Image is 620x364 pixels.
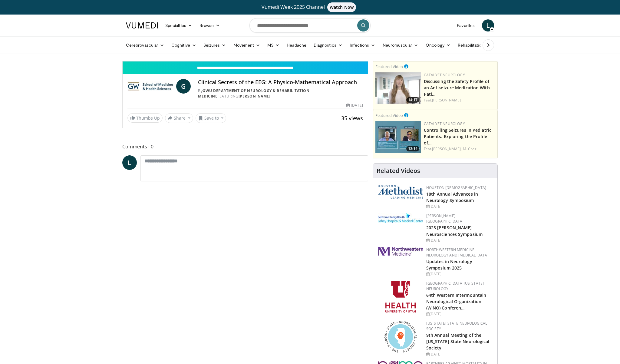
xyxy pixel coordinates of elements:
[162,19,196,31] a: Specialties
[262,4,358,10] span: Vumedi Week 2025 Channel
[198,79,363,86] h4: Clinical Secrets of the EEG: A Physico-Mathematical Approach
[426,352,493,357] div: [DATE]
[482,19,494,31] a: L
[453,19,478,31] a: Favorites
[327,2,356,12] span: Watch Now
[422,39,454,51] a: Oncology
[310,39,346,51] a: Diagnostics
[426,271,493,277] div: [DATE]
[424,127,491,146] a: Controlling Seizures in Pediatric Patients: Exploring the Profile of…
[341,114,363,122] span: 35 views
[378,185,423,199] img: 5e4488cc-e109-4a4e-9fd9-73bb9237ee91.png.150x105_q85_autocrop_double_scale_upscale_version-0.2.png
[239,94,271,99] a: [PERSON_NAME]
[385,281,416,313] img: f6362829-b0a3-407d-a044-59546adfd345.png.150x105_q85_autocrop_double_scale_upscale_version-0.2.png
[198,88,309,99] a: GWU Department of Neurology & Rehabilitation Medicine
[230,39,264,51] a: Movement
[426,281,484,291] a: [GEOGRAPHIC_DATA][US_STATE] Neurology
[424,78,490,97] a: Discussing the Safety Profile of an Antiseizure Medication With Pati…
[168,39,200,51] a: Cognitive
[375,72,421,104] img: c23d0a25-a0b6-49e6-ba12-869cdc8b250a.png.150x105_q85_crop-smart_upscale.jpg
[426,292,486,311] a: 64th Western Intermountain Neurological Organization (WINO) Conferen…
[127,2,493,12] a: Vumedi Week 2025 ChannelWatch Now
[424,72,465,78] a: Catalyst Neurology
[196,113,226,123] button: Save to
[126,22,158,28] img: VuMedi Logo
[384,321,417,352] img: 71a8b48c-8850-4916-bbdd-e2f3ccf11ef9.png.150x105_q85_autocrop_double_scale_upscale_version-0.2.png
[454,39,487,51] a: Rehabilitation
[375,121,421,153] a: 12:14
[378,213,423,223] img: e7977282-282c-4444-820d-7cc2733560fd.jpg.150x105_q85_autocrop_double_scale_upscale_version-0.2.jpg
[198,88,363,99] div: By FEATURING
[200,39,230,51] a: Seizures
[426,185,486,190] a: Houston [DEMOGRAPHIC_DATA]
[165,113,193,123] button: Share
[127,113,163,123] a: Thumbs Up
[426,204,493,209] div: [DATE]
[406,97,419,103] span: 14:17
[375,64,403,69] small: Featured Video
[283,39,310,51] a: Headache
[426,259,472,271] a: Updates in Neurology Symposium 2025
[196,19,224,31] a: Browse
[176,79,191,94] a: G
[406,146,419,151] span: 12:14
[463,146,477,151] a: M. Chez
[424,98,495,103] div: Feat.
[375,121,421,153] img: 5e01731b-4d4e-47f8-b775-0c1d7f1e3c52.png.150x105_q85_crop-smart_upscale.jpg
[426,311,493,317] div: [DATE]
[122,39,168,51] a: Cerebrovascular
[375,113,403,118] small: Featured Video
[424,146,495,152] div: Feat.
[122,143,368,151] span: Comments 0
[426,332,490,351] a: 9th Annual Meeting of the [US_STATE] State Neurological Society
[346,103,363,108] div: [DATE]
[375,72,421,104] a: 14:17
[377,167,420,174] h4: Related Videos
[378,247,423,256] img: 2a462fb6-9365-492a-ac79-3166a6f924d8.png.150x105_q85_autocrop_double_scale_upscale_version-0.2.jpg
[127,79,174,94] img: GWU Department of Neurology & Rehabilitation Medicine
[426,321,487,331] a: [US_STATE] State Neurological Society
[426,247,489,258] a: Northwestern Medicine Neurology and [MEDICAL_DATA]
[426,225,483,237] a: 2025 [PERSON_NAME] Neurosciences Symposium
[249,18,371,33] input: Search topics, interventions
[432,98,461,103] a: [PERSON_NAME]
[426,238,493,243] div: [DATE]
[264,39,283,51] a: MS
[424,121,465,126] a: Catalyst Neurology
[379,39,422,51] a: Neuromuscular
[122,155,137,170] a: L
[426,213,464,224] a: [PERSON_NAME][GEOGRAPHIC_DATA]
[432,146,462,151] a: [PERSON_NAME],
[346,39,379,51] a: Infections
[426,191,478,203] a: 18th Annual Advances in Neurology Symposium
